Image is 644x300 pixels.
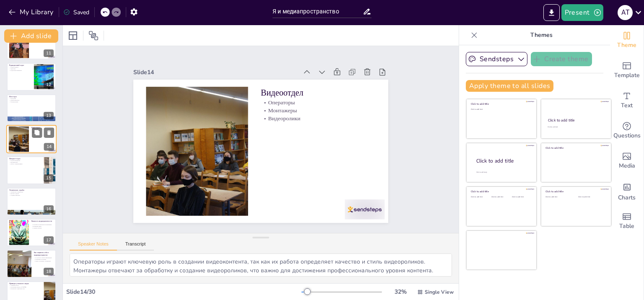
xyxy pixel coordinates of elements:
[31,224,54,226] p: Способность критически воспринимать
[117,241,154,251] button: Transcript
[578,196,605,198] div: Click to add text
[610,85,644,116] div: Add text boxes
[9,98,54,99] p: Фотографы
[548,118,604,123] div: Click to add title
[9,99,54,101] p: Обработчики фото
[70,241,117,251] button: Speaker Notes
[31,225,54,227] p: Понимание медиа
[31,227,54,229] p: Создание контента
[32,127,42,137] button: Duplicate Slide
[44,112,54,119] div: 13
[44,205,54,213] div: 16
[7,188,56,215] div: 16
[63,8,89,16] div: Saved
[9,67,31,68] p: Корреспонденты
[466,80,553,92] button: Apply theme to all slides
[217,199,381,224] div: Slide 14
[144,145,259,165] p: Видеоролики
[9,70,31,71] p: Подготовка материалов
[471,196,490,198] div: Click to add text
[31,132,54,134] p: Видеоролики
[618,4,633,21] button: А Т
[9,160,42,162] p: Контент-менеджеры
[545,190,605,193] div: Click to add title
[9,68,31,70] p: Редакторы
[88,31,99,41] span: Position
[44,81,54,88] div: 12
[7,250,56,277] div: 18
[543,4,560,21] button: Export to PowerPoint
[9,162,42,163] p: Веб-редакторы
[425,289,454,295] span: Single View
[34,260,54,261] p: Будьте осторожны с контактами
[561,4,603,21] button: Present
[9,284,42,286] p: Успешные блоги
[610,146,644,176] div: Add images, graphics, shapes or video
[618,5,633,20] div: А Т
[621,101,633,110] span: Text
[617,41,636,50] span: Theme
[619,222,634,231] span: Table
[66,288,301,296] div: Slide 14 / 30
[9,286,42,288] p: Популярные каналы на YouTube
[9,96,54,98] p: Фотоотдел
[44,49,54,57] div: 11
[545,196,572,198] div: Click to add text
[9,193,54,194] p: Верстка и дизайн
[491,196,510,198] div: Click to add text
[481,25,602,45] p: Themes
[476,157,530,164] div: Click to add title
[610,176,644,206] div: Add charts and graphs
[143,160,257,180] p: Операторы
[9,194,54,196] p: Создание шаблонов
[548,126,603,128] div: Click to add text
[34,257,54,259] p: Не делитесь личной информацией
[141,168,257,192] p: Видеоотдел
[618,193,636,202] span: Charts
[9,191,54,193] p: Технические специалисты
[143,153,258,172] p: Монтажеры
[7,156,56,184] div: 15
[44,127,54,137] button: Delete Slide
[9,288,42,290] p: Интересные социальные сети
[31,129,54,130] p: Операторы
[610,116,644,146] div: Get real-time input from your audience
[44,236,54,244] div: 17
[9,282,42,285] p: Примеры успешного медиа
[512,196,531,198] div: Click to add text
[44,268,54,275] div: 18
[6,125,57,153] div: 14
[613,131,641,140] span: Questions
[610,206,644,236] div: Add a table
[9,64,31,67] p: Редакционный отдел
[7,63,56,91] div: 12
[9,101,54,103] p: Фоторепортажи
[44,174,54,182] div: 15
[4,29,58,43] button: Add slide
[7,219,56,246] div: 17
[471,102,531,106] div: Click to add title
[545,146,605,150] div: Click to add title
[31,220,54,222] p: Важность медиаграмотности
[619,161,635,171] span: Media
[273,5,363,18] input: Insert title
[476,171,529,173] div: Click to add body
[9,158,42,160] p: Интернет-отдел
[610,25,644,55] div: Change the overall theme
[6,5,57,19] button: My Library
[471,109,531,111] div: Click to add text
[66,29,80,42] div: Layout
[44,143,54,150] div: 14
[7,94,56,122] div: 13
[614,71,640,80] span: Template
[70,253,452,277] textarea: Операторы играют ключевую роль в создании видеоконтента, так как их работа определяет качество и ...
[31,130,54,132] p: Монтажеры
[466,52,527,66] button: Sendsteps
[610,55,644,85] div: Add ready made slides
[390,288,410,296] div: 32 %
[9,189,54,191] p: Технические службы
[34,251,54,256] p: Как защитить себя в медиапространстве
[9,163,42,165] p: Работа с комментариями
[471,190,531,193] div: Click to add title
[34,259,54,260] p: Проверяйте источники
